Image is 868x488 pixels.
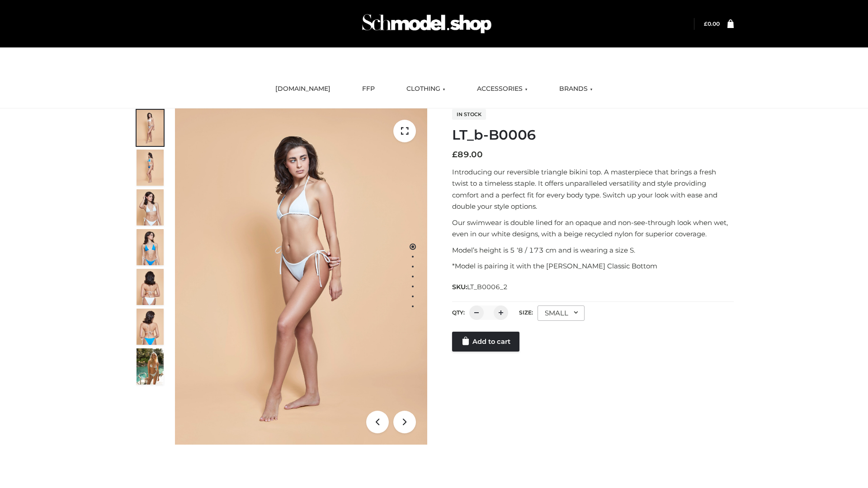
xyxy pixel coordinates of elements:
[452,217,734,240] p: Our swimwear is double lined for an opaque and non-see-through look when wet, even in our white d...
[704,20,720,27] a: £0.00
[137,150,164,186] img: ArielClassicBikiniTop_CloudNine_AzureSky_OW114ECO_2-scaled.jpg
[452,332,519,352] a: Add to cart
[519,309,533,316] label: Size:
[452,150,458,160] span: £
[269,79,337,99] a: [DOMAIN_NAME]
[704,20,708,27] span: £
[452,127,734,143] h1: LT_b-B0006
[400,79,452,99] a: CLOTHING
[355,79,382,99] a: FFP
[452,309,465,316] label: QTY:
[452,282,509,292] span: SKU:
[359,6,495,42] img: Schmodel Admin 964
[137,110,164,146] img: ArielClassicBikiniTop_CloudNine_AzureSky_OW114ECO_1-scaled.jpg
[552,79,599,99] a: BRANDS
[452,244,734,256] p: Model’s height is 5 ‘8 / 173 cm and is wearing a size S.
[137,309,164,345] img: ArielClassicBikiniTop_CloudNine_AzureSky_OW114ECO_8-scaled.jpg
[467,283,508,291] span: LT_B0006_2
[137,348,164,385] img: Arieltop_CloudNine_AzureSky2.jpg
[137,189,164,225] img: ArielClassicBikiniTop_CloudNine_AzureSky_OW114ECO_3-scaled.jpg
[538,305,585,321] div: SMALL
[704,20,720,27] bdi: 0.00
[137,269,164,305] img: ArielClassicBikiniTop_CloudNine_AzureSky_OW114ECO_7-scaled.jpg
[175,108,427,445] img: LT_b-B0006
[452,150,483,160] bdi: 89.00
[137,229,164,265] img: ArielClassicBikiniTop_CloudNine_AzureSky_OW114ECO_4-scaled.jpg
[452,260,734,272] p: *Model is pairing it with the [PERSON_NAME] Classic Bottom
[470,79,534,99] a: ACCESSORIES
[452,166,734,212] p: Introducing our reversible triangle bikini top. A masterpiece that brings a fresh twist to a time...
[452,109,486,120] span: In stock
